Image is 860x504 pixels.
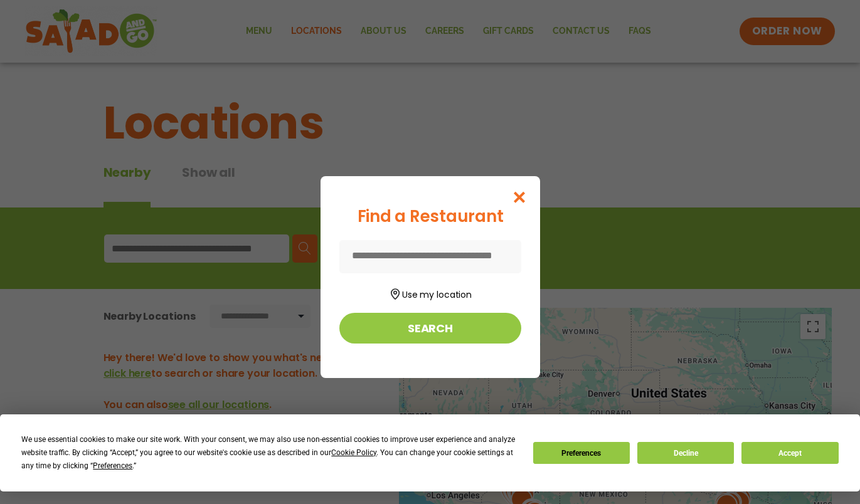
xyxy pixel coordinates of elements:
[499,176,539,218] button: Close modal
[339,285,521,302] button: Use my location
[21,433,518,473] div: We use essential cookies to make our site work. With your consent, we may also use non-essential ...
[741,442,838,464] button: Accept
[339,313,521,344] button: Search
[331,448,376,457] span: Cookie Policy
[637,442,734,464] button: Decline
[339,204,521,229] div: Find a Restaurant
[93,461,132,470] span: Preferences
[533,442,630,464] button: Preferences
